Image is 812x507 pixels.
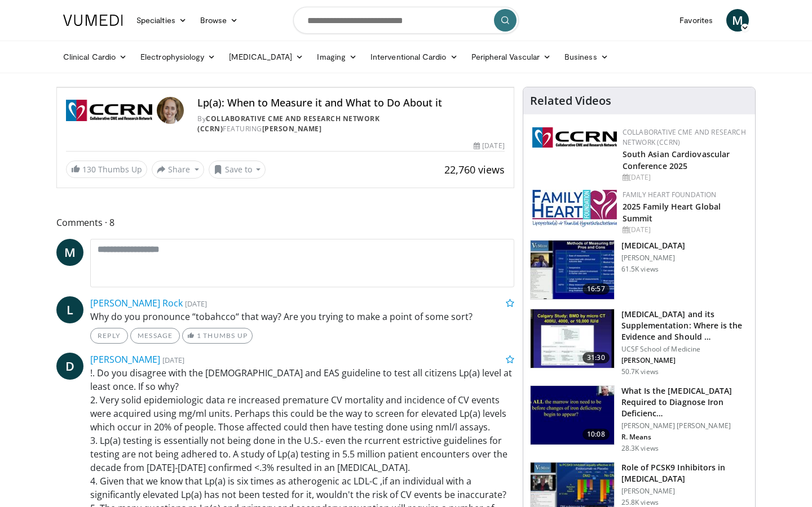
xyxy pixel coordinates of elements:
input: Search topics, interventions [293,7,519,34]
p: 25.8K views [621,498,659,507]
a: M [56,239,83,266]
p: [PERSON_NAME] [621,356,748,365]
a: 2025 Family Heart Global Summit [623,201,721,224]
button: Save to [209,161,266,179]
h3: [MEDICAL_DATA] [621,240,686,251]
a: Peripheral Vascular [465,46,558,68]
a: Clinical Cardio [56,46,134,68]
p: [PERSON_NAME] [621,487,748,496]
a: [PERSON_NAME] Rock [90,297,183,309]
a: [PERSON_NAME] [90,353,160,366]
img: VuMedi Logo [63,15,123,26]
span: 130 [82,164,96,175]
img: 15adaf35-b496-4260-9f93-ea8e29d3ece7.150x105_q85_crop-smart_upscale.jpg [531,386,614,444]
img: a04ee3ba-8487-4636-b0fb-5e8d268f3737.png.150x105_q85_autocrop_double_scale_upscale_version-0.2.png [532,127,617,148]
img: 96363db5-6b1b-407f-974b-715268b29f70.jpeg.150x105_q85_autocrop_double_scale_upscale_version-0.2.jpg [532,190,617,227]
a: South Asian Cardiovascular Conference 2025 [623,149,730,171]
a: Interventional Cardio [364,46,465,68]
p: R. Means [621,433,748,442]
a: Collaborative CME and Research Network (CCRN) [623,127,746,147]
span: 16:57 [582,283,610,295]
a: D [56,353,83,380]
div: By FEATURING [197,114,504,134]
div: [DATE] [623,225,746,235]
p: 28.3K views [621,444,659,453]
img: a92b9a22-396b-4790-a2bb-5028b5f4e720.150x105_q85_crop-smart_upscale.jpg [531,241,614,299]
a: Business [558,46,615,68]
span: 31:30 [582,352,610,363]
a: 16:57 [MEDICAL_DATA] [PERSON_NAME] 61.5K views [530,240,748,300]
a: Electrophysiology [134,46,222,68]
a: Imaging [310,46,364,68]
a: 130 Thumbs Up [66,161,147,178]
a: L [56,296,83,323]
a: [MEDICAL_DATA] [222,46,310,68]
a: 1 Thumbs Up [182,328,253,344]
h3: What Is the [MEDICAL_DATA] Required to Diagnose Iron Deficienc… [621,385,748,419]
p: [PERSON_NAME] [PERSON_NAME] [621,421,748,430]
p: Why do you pronounce “tobahcco“ that way? Are you trying to make a point of some sort? [90,310,514,323]
a: M [726,9,749,32]
a: 10:08 What Is the [MEDICAL_DATA] Required to Diagnose Iron Deficienc… [PERSON_NAME] [PERSON_NAME]... [530,385,748,453]
span: 10:08 [582,429,610,440]
span: 1 [197,331,201,340]
a: 31:30 [MEDICAL_DATA] and its Supplementation: Where is the Evidence and Should … UCSF School of M... [530,309,748,376]
a: Specialties [130,9,193,32]
p: 50.7K views [621,367,659,376]
a: Favorites [673,9,720,32]
button: Share [152,161,204,179]
a: [PERSON_NAME] [262,124,322,134]
p: [PERSON_NAME] [621,253,686,263]
a: Family Heart Foundation [623,190,717,199]
video-js: Video Player [57,87,514,88]
p: 61.5K views [621,265,659,274]
h3: Role of PCSK9 Inhibitors in [MEDICAL_DATA] [621,462,748,484]
span: Comments 8 [56,215,514,230]
h4: Lp(a): When to Measure it and What to Do About it [197,97,504,109]
p: UCSF School of Medicine [621,345,748,354]
a: Browse [193,9,245,32]
img: 4bb25b40-905e-443e-8e37-83f056f6e86e.150x105_q85_crop-smart_upscale.jpg [531,309,614,368]
img: Collaborative CME and Research Network (CCRN) [66,97,152,124]
h4: Related Videos [530,94,611,108]
img: Avatar [157,97,184,124]
small: [DATE] [162,355,184,365]
a: Message [130,328,180,344]
span: 22,760 views [444,163,505,176]
a: Reply [90,328,128,344]
div: [DATE] [474,141,504,151]
a: Collaborative CME and Research Network (CCRN) [197,114,379,134]
h3: [MEDICAL_DATA] and its Supplementation: Where is the Evidence and Should … [621,309,748,343]
small: [DATE] [185,299,207,309]
div: [DATE] [623,172,746,183]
